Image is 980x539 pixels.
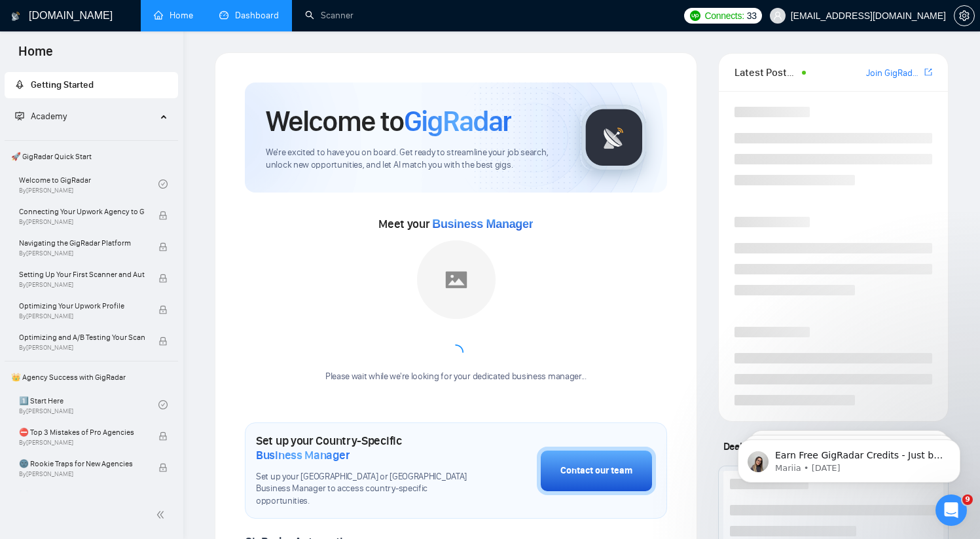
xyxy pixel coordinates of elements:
span: lock [158,337,168,346]
span: Optimizing Your Upwork Profile [19,299,145,312]
img: upwork-logo.png [690,10,700,21]
span: Navigating the GigRadar Platform [19,236,145,250]
li: Getting Started [5,72,178,98]
a: setting [954,10,975,21]
span: Business Manager [256,448,350,462]
span: lock [158,242,168,251]
button: Contact our team [537,447,656,495]
span: fund-projection-screen [15,111,24,121]
span: By [PERSON_NAME] [19,218,145,226]
span: By [PERSON_NAME] [19,344,145,352]
span: check-circle [158,400,168,409]
span: export [924,67,932,77]
span: loading [445,343,466,363]
span: Academy [31,111,67,122]
img: logo [11,6,20,27]
span: GigRadar [404,103,511,139]
a: dashboardDashboard [219,10,279,21]
span: double-left [156,508,169,521]
span: Latest Posts from the GigRadar Community [735,64,799,81]
span: ☠️ Fatal Traps for Solo Freelancers [19,489,145,502]
span: rocket [15,80,24,89]
span: Set up your [GEOGRAPHIC_DATA] or [GEOGRAPHIC_DATA] Business Manager to access country-specific op... [256,471,471,508]
span: Academy [15,111,67,122]
h1: Welcome to [266,103,511,139]
a: Join GigRadar Slack Community [866,66,922,81]
a: homeHome [154,10,193,21]
span: Meet your [378,217,533,231]
span: Optimizing and A/B Testing Your Scanner for Better Results [19,331,145,344]
span: 33 [747,9,757,23]
span: lock [158,274,168,283]
span: user [773,11,782,20]
span: 🌚 Rookie Traps for New Agencies [19,457,145,470]
span: Connecting Your Upwork Agency to GigRadar [19,205,145,218]
button: setting [954,5,975,26]
a: 1️⃣ Start HereBy[PERSON_NAME] [19,390,158,419]
span: lock [158,432,168,441]
span: lock [158,463,168,472]
a: searchScanner [305,10,354,21]
span: By [PERSON_NAME] [19,281,145,289]
a: Welcome to GigRadarBy[PERSON_NAME] [19,170,158,198]
span: Setting Up Your First Scanner and Auto-Bidder [19,268,145,281]
img: placeholder.png [417,240,496,319]
span: check-circle [158,179,168,189]
span: We're excited to have you on board. Get ready to streamline your job search, unlock new opportuni... [266,147,560,172]
span: Connects: [704,9,744,23]
span: By [PERSON_NAME] [19,250,145,257]
span: 9 [962,494,973,505]
span: setting [954,10,974,21]
span: By [PERSON_NAME] [19,470,145,478]
div: Please wait while we're looking for your dedicated business manager... [318,371,594,383]
span: Business Manager [432,217,533,231]
span: lock [158,305,168,314]
iframe: Intercom notifications message [718,412,980,504]
span: ⛔ Top 3 Mistakes of Pro Agencies [19,426,145,439]
a: export [924,66,932,79]
span: 🚀 GigRadar Quick Start [6,143,177,170]
div: Contact our team [560,464,632,478]
span: By [PERSON_NAME] [19,439,145,447]
span: Home [8,42,64,69]
span: lock [158,211,168,220]
h1: Set up your Country-Specific [256,434,471,462]
span: Getting Started [31,79,94,90]
span: By [PERSON_NAME] [19,312,145,320]
iframe: Intercom live chat [935,494,967,526]
img: gigradar-logo.png [581,105,647,170]
span: 👑 Agency Success with GigRadar [6,364,177,390]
